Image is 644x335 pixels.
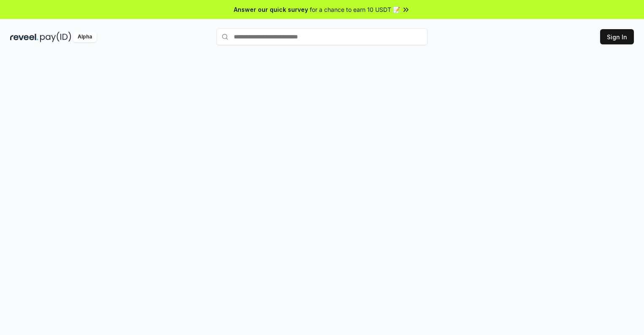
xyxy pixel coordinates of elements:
[73,32,97,42] div: Alpha
[600,29,634,44] button: Sign In
[310,5,400,14] span: for a chance to earn 10 USDT 📝
[10,32,38,42] img: reveel_dark
[234,5,308,14] span: Answer our quick survey
[40,32,71,42] img: pay_id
